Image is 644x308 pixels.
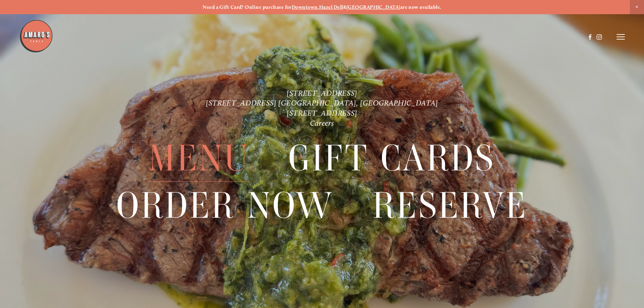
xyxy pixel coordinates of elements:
[287,89,357,98] a: [STREET_ADDRESS]
[116,182,334,229] a: Order Now
[318,4,319,10] strong: ,
[347,4,400,10] a: [GEOGRAPHIC_DATA]
[149,135,249,182] a: Menu
[206,98,438,108] a: [STREET_ADDRESS] [GEOGRAPHIC_DATA], [GEOGRAPHIC_DATA]
[343,4,347,10] strong: &
[287,109,357,118] a: [STREET_ADDRESS]
[19,19,53,53] img: Amaro's Table
[310,119,334,128] a: Careers
[288,135,495,182] a: Gift Cards
[202,4,292,10] strong: Need a Gift Card? Online purchase for
[373,182,528,229] span: Reserve
[400,4,442,10] strong: are now available.
[373,182,528,229] a: Reserve
[292,4,318,10] a: Downtown
[116,182,334,229] span: Order Now
[288,135,495,182] span: Gift Cards
[319,4,343,10] a: Hazel Dell
[149,135,249,182] span: Menu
